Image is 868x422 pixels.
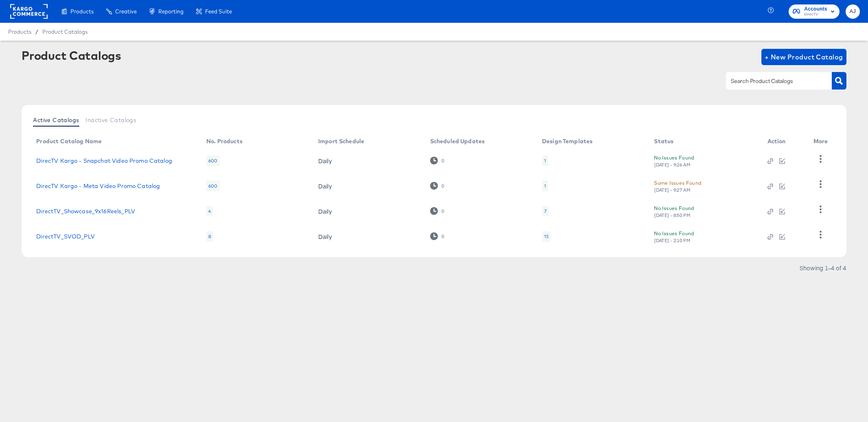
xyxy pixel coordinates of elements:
span: Creative [115,8,137,15]
div: Showing 1–4 of 4 [799,265,846,271]
span: AJ [849,7,857,16]
td: Daily [312,148,424,173]
div: 15 [544,233,549,240]
div: 1 [544,183,546,189]
div: 0 [441,183,444,189]
span: + New Product Catalog [765,51,843,63]
td: Daily [312,173,424,199]
div: 8 [206,231,213,242]
div: Product Catalog Name [36,138,102,144]
span: / [31,28,42,35]
div: Design Templates [542,138,593,144]
input: Search Product Catalogs [729,77,816,86]
div: 1 [542,181,548,191]
button: AccountsDirecTV [789,4,840,19]
span: Reporting [158,8,184,15]
div: 0 [430,157,444,164]
button: Some Issues Found[DATE] - 9:27 AM [654,179,701,193]
a: Product Catalogs [42,28,87,35]
div: Product Catalogs [22,49,121,62]
span: Inactive Catalogs [85,117,136,123]
div: [DATE] - 9:27 AM [654,187,691,193]
th: More [807,135,838,148]
span: Products [8,28,31,35]
button: AJ [846,4,860,19]
div: No. Products [206,138,243,144]
div: 0 [441,234,444,239]
div: 1 [544,157,546,164]
a: DirectTV_SVOD_PLV [36,233,95,240]
div: 1 [542,155,548,166]
th: Status [647,135,761,148]
span: DirecTV [804,11,827,18]
th: Action [761,135,807,148]
div: 600 [206,181,219,191]
div: Import Schedule [318,138,364,144]
td: Daily [312,199,424,224]
div: 0 [441,158,444,164]
div: 0 [441,208,444,214]
a: DirecTV Kargo - Meta Video Promo Catalog [36,183,160,189]
a: DirectTV_Showcase_9x16Reels_PLV [36,208,135,214]
div: 600 [206,155,219,166]
div: Some Issues Found [654,179,701,187]
div: 7 [544,208,547,214]
button: + New Product Catalog [761,49,846,65]
span: Feed Suite [205,8,232,15]
div: 15 [542,231,551,242]
div: 4 [206,206,213,216]
span: Products [70,8,94,15]
td: Daily [312,224,424,249]
span: Active Catalogs [33,117,79,123]
div: 0 [430,207,444,215]
a: DirecTV Kargo - Snapchat Video Promo Catalog [36,157,172,164]
div: Scheduled Updates [430,138,485,144]
div: 0 [430,232,444,240]
span: Accounts [804,5,827,13]
div: 7 [542,206,549,216]
div: 0 [430,182,444,190]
